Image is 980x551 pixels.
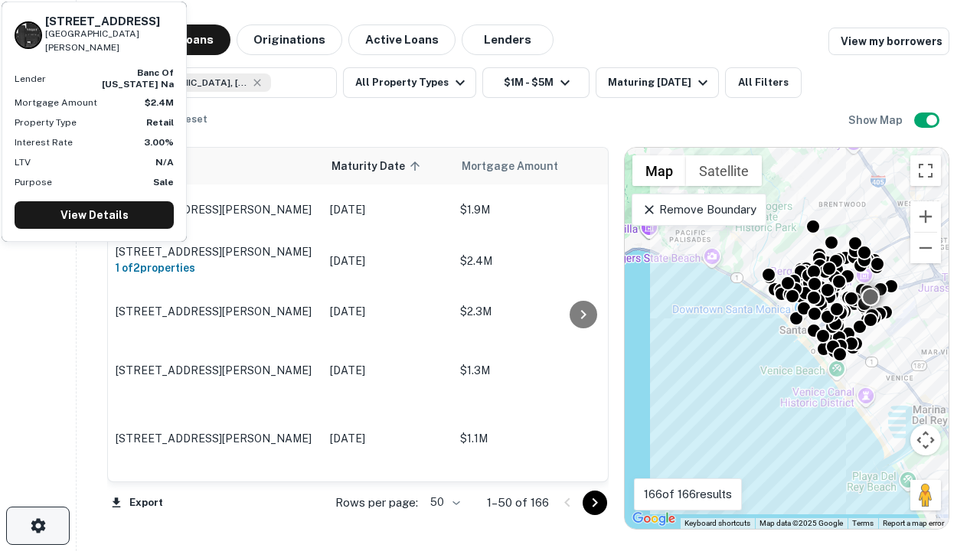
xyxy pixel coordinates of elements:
[759,519,843,527] span: Map data ©2025 Google
[144,137,174,148] strong: 3.00%
[343,67,476,98] button: All Property Types
[116,305,315,318] p: [STREET_ADDRESS][PERSON_NAME]
[460,430,613,447] p: $1.1M
[330,303,445,320] p: [DATE]
[45,15,174,28] h6: [STREET_ADDRESS]
[487,494,549,512] p: 1–50 of 166
[107,491,167,514] button: Export
[644,485,732,504] p: 166 of 166 results
[583,491,607,515] button: Go to next page
[330,430,445,447] p: [DATE]
[15,116,77,129] p: Property Type
[629,509,679,529] a: Open this area in Google Maps (opens a new window)
[146,117,174,128] strong: Retail
[335,494,418,512] p: Rows per page:
[116,364,315,377] p: [STREET_ADDRESS][PERSON_NAME]
[15,135,73,149] p: Interest Rate
[903,429,980,502] iframe: Chat Widget
[452,148,621,184] th: Mortgage Amount
[629,509,679,529] img: Google
[45,27,174,56] p: [GEOGRAPHIC_DATA][PERSON_NAME]
[145,97,174,108] strong: $2.4M
[15,72,46,86] p: Lender
[153,177,174,187] strong: Sale
[460,253,613,269] p: $2.4M
[15,175,52,189] p: Purpose
[330,362,445,379] p: [DATE]
[725,67,802,98] button: All Filters
[910,425,941,455] button: Map camera controls
[462,24,554,55] button: Lenders
[108,148,322,184] th: Location
[910,233,941,263] button: Zoom out
[322,148,452,184] th: Maturity Date
[460,362,613,379] p: $1.3M
[332,157,425,175] span: Maturity Date
[116,432,315,445] p: [STREET_ADDRESS][PERSON_NAME]
[632,155,686,186] button: Show street map
[625,148,949,529] div: 0 0
[642,201,756,219] p: Remove Boundary
[116,245,315,259] p: [STREET_ADDRESS][PERSON_NAME]
[15,96,97,109] p: Mortgage Amount
[15,155,31,169] p: LTV
[684,518,750,529] button: Keyboard shortcuts
[330,253,445,269] p: [DATE]
[686,155,762,186] button: Show satellite imagery
[116,259,315,276] h6: 1 of 2 properties
[116,203,315,217] p: [STREET_ADDRESS][PERSON_NAME]
[852,519,874,527] a: Terms
[883,519,944,527] a: Report a map error
[102,67,174,89] strong: banc of [US_STATE] na
[424,491,462,514] div: 50
[348,24,456,55] button: Active Loans
[482,67,590,98] button: $1M - $5M
[910,201,941,232] button: Zoom in
[828,28,949,55] a: View my borrowers
[460,303,613,320] p: $2.3M
[133,76,248,90] span: [GEOGRAPHIC_DATA], [GEOGRAPHIC_DATA], [GEOGRAPHIC_DATA]
[168,104,217,135] button: Reset
[330,201,445,218] p: [DATE]
[155,157,174,168] strong: N/A
[608,73,712,92] div: Maturing [DATE]
[462,157,578,175] span: Mortgage Amount
[848,112,905,129] h6: Show Map
[460,201,613,218] p: $1.9M
[596,67,719,98] button: Maturing [DATE]
[237,24,342,55] button: Originations
[910,155,941,186] button: Toggle fullscreen view
[15,201,174,229] a: View Details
